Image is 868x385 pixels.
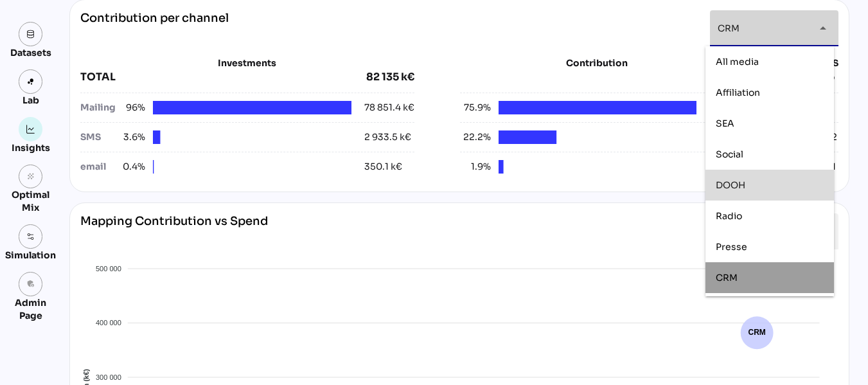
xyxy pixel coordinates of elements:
div: Mapping Contribution vs Spend [80,213,268,249]
div: Lab [17,94,45,107]
img: graph.svg [26,125,35,134]
img: settings.svg [26,232,35,241]
i: admin_panel_settings [26,280,35,289]
div: SMS [80,130,114,144]
div: Simulation [5,249,56,262]
div: 78 851.4 k€ [364,101,414,114]
div: Optimal Mix [5,188,56,214]
div: Contribution per channel [80,10,229,46]
span: SEA [716,118,734,129]
div: Admin Page [5,296,56,322]
span: 22.2% [460,130,491,144]
div: Contribution [492,57,702,69]
div: TOTAL [80,69,364,85]
span: Social [716,148,743,160]
span: 0.4% [114,160,145,174]
span: CRM [716,272,738,283]
div: 350.1 k€ [364,160,402,174]
span: 75.9% [460,101,491,114]
div: 82 135 k€ [366,69,414,85]
img: data.svg [26,30,35,39]
i: arrow_drop_down [815,21,831,36]
tspan: 400 000 [96,319,121,327]
span: 96% [114,101,145,114]
div: Insights [12,141,50,154]
span: CRM [718,22,740,34]
span: Presse [716,241,747,253]
div: email [80,160,114,174]
i: grain [26,172,35,181]
span: 1.9% [460,160,491,174]
div: Datasets [10,46,51,59]
tspan: 500 000 [96,265,121,273]
span: Affiliation [716,87,760,98]
div: Mailing [80,101,114,114]
div: Investments [80,57,414,69]
tspan: 300 000 [96,373,121,381]
img: lab.svg [26,77,35,86]
span: Radio [716,210,742,222]
div: 2 933.5 k€ [364,130,411,144]
span: All media [716,56,759,67]
span: DOOH [716,179,745,191]
span: 3.6% [114,130,145,144]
